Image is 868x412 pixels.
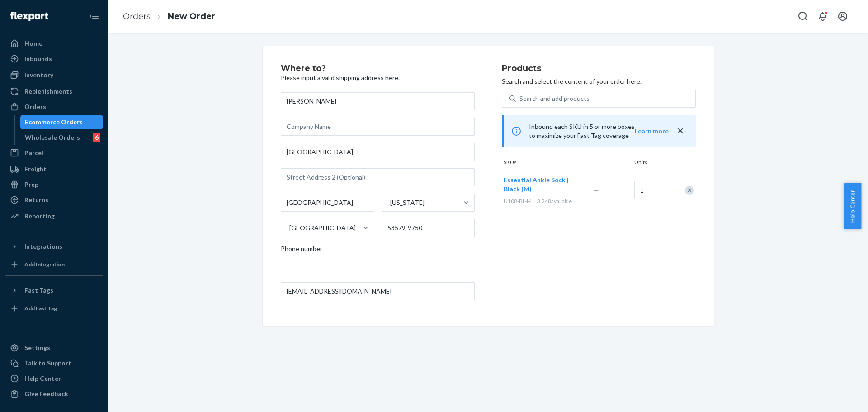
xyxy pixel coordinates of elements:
[10,12,48,21] img: Flexport logo
[24,148,43,157] div: Parcel
[519,94,590,103] div: Search and add products
[281,73,475,82] p: Please input a valid shipping address here.
[25,118,83,127] div: Ecommerce Orders
[281,168,475,186] input: Street Address 2 (Optional)
[24,389,68,398] div: Give Feedback
[502,64,696,73] h2: Products
[635,127,669,136] button: Learn more
[281,118,475,136] input: Company Name
[5,257,103,272] a: Add Integration
[5,371,103,386] a: Help Center
[24,180,38,189] div: Prep
[168,11,215,21] a: New Order
[24,71,53,80] div: Inventory
[5,193,103,207] a: Returns
[123,11,151,21] a: Orders
[844,183,861,229] button: Help Center
[502,77,696,86] p: Search and select the content of your order here.
[24,39,42,48] div: Home
[24,212,55,221] div: Reporting
[504,176,569,193] span: Essential Ankle Sock | Black (M)
[281,143,475,161] input: Street Address
[676,126,685,136] button: close
[24,242,62,251] div: Integrations
[24,54,52,63] div: Inbounds
[5,356,103,370] button: Talk to Support
[5,177,103,192] a: Prep
[5,52,103,66] a: Inbounds
[594,186,599,194] span: —
[5,99,103,114] a: Orders
[24,87,72,96] div: Replenishments
[811,385,859,407] iframe: Opens a widget where you can chat to one of our agents
[85,7,103,25] button: Close Navigation
[5,209,103,223] a: Reporting
[504,175,583,194] button: Essential Ankle Sock | Black (M)
[93,133,100,142] div: 6
[288,223,289,232] input: [GEOGRAPHIC_DATA]
[20,115,104,129] a: Ecommerce Orders
[504,198,532,204] span: U108-BL-M
[24,359,71,368] div: Talk to Support
[24,286,53,295] div: Fast Tags
[24,343,50,352] div: Settings
[281,194,374,212] input: City
[24,304,57,312] div: Add Fast Tag
[794,7,812,25] button: Open Search Box
[834,7,852,25] button: Open account menu
[289,223,356,232] div: [GEOGRAPHIC_DATA]
[20,130,104,145] a: Wholesale Orders6
[5,68,103,82] a: Inventory
[24,374,61,383] div: Help Center
[5,301,103,316] a: Add Fast Tag
[382,219,475,237] input: ZIP Code
[5,239,103,254] button: Integrations
[390,198,425,207] div: [US_STATE]
[685,186,694,195] div: Remove Item
[281,92,475,110] input: First & Last Name
[502,158,632,168] div: SKUs
[24,102,46,111] div: Orders
[5,36,103,51] a: Home
[5,283,103,298] button: Fast Tags
[281,282,475,300] input: Email (Only Required for International)
[389,198,390,207] input: [US_STATE]
[5,84,103,99] a: Replenishments
[632,158,673,168] div: Units
[814,7,832,25] button: Open notifications
[281,64,475,73] h2: Where to?
[5,162,103,176] a: Freight
[25,133,80,142] div: Wholesale Orders
[24,260,65,268] div: Add Integration
[5,387,103,401] button: Give Feedback
[24,195,48,204] div: Returns
[5,341,103,355] a: Settings
[281,244,322,257] span: Phone number
[24,165,47,174] div: Freight
[502,115,696,147] div: Inbound each SKU in 5 or more boxes to maximize your Fast Tag coverage
[634,181,674,199] input: Quantity
[537,198,572,204] span: 3,248 available
[116,3,222,30] ol: breadcrumbs
[5,146,103,160] a: Parcel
